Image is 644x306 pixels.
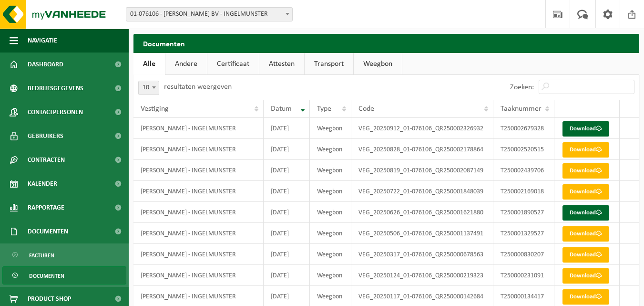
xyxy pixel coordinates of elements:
td: VEG_20250506_01-076106_QR250001137491 [351,223,494,244]
td: [PERSON_NAME] - INGELMUNSTER [133,160,264,181]
a: Download [562,226,609,242]
td: Weegbon [310,160,351,181]
span: Kalender [28,172,57,196]
span: Datum [271,105,292,113]
a: Download [562,121,609,137]
td: Weegbon [310,244,351,265]
span: 10 [138,81,159,95]
td: Weegbon [310,181,351,202]
td: T250000830207 [493,244,554,265]
a: Alle [133,53,165,75]
span: 01-076106 - JONCKHEERE DIETER BV - INGELMUNSTER [126,7,293,21]
a: Download [562,163,609,179]
td: T250002679328 [493,118,554,139]
span: Documenten [28,220,68,243]
span: Dashboard [28,53,63,76]
td: T250002520515 [493,139,554,160]
a: Download [562,289,609,305]
span: 10 [139,81,159,95]
td: T250000231091 [493,265,554,286]
span: Rapportage [28,196,64,220]
a: Download [562,184,609,200]
td: [DATE] [264,139,310,160]
td: [DATE] [264,265,310,286]
td: VEG_20250912_01-076106_QR250002326932 [351,118,494,139]
td: T250002169018 [493,181,554,202]
td: T250001329527 [493,223,554,244]
td: Weegbon [310,202,351,223]
span: Navigatie [28,29,57,53]
span: Bedrijfsgegevens [28,76,83,100]
a: Attesten [259,53,304,75]
a: Documenten [2,266,126,285]
a: Download [562,205,609,221]
span: Contactpersonen [28,100,83,124]
td: [DATE] [264,202,310,223]
span: Type [317,105,331,113]
td: [DATE] [264,160,310,181]
td: T250002439706 [493,160,554,181]
td: [DATE] [264,181,310,202]
a: Download [562,142,609,158]
td: VEG_20250317_01-076106_QR250000678563 [351,244,494,265]
td: VEG_20250722_01-076106_QR250001848039 [351,181,494,202]
h2: Documenten [133,34,639,53]
td: VEG_20250819_01-076106_QR250002087149 [351,160,494,181]
td: VEG_20250828_01-076106_QR250002178864 [351,139,494,160]
td: [PERSON_NAME] - INGELMUNSTER [133,139,264,160]
a: Andere [165,53,207,75]
a: Facturen [2,246,126,264]
span: Vestiging [141,105,169,113]
td: [DATE] [264,244,310,265]
td: VEG_20250626_01-076106_QR250001621880 [351,202,494,223]
td: Weegbon [310,118,351,139]
td: Weegbon [310,265,351,286]
td: [PERSON_NAME] - INGELMUNSTER [133,118,264,139]
td: [DATE] [264,223,310,244]
td: [PERSON_NAME] - INGELMUNSTER [133,181,264,202]
a: Download [562,268,609,284]
span: Code [358,105,374,113]
td: [DATE] [264,118,310,139]
a: Certificaat [207,53,259,75]
a: Download [562,247,609,263]
td: VEG_20250124_01-076106_QR250000219323 [351,265,494,286]
span: Contracten [28,148,65,172]
td: Weegbon [310,139,351,160]
span: Taaknummer [501,105,542,113]
td: [PERSON_NAME] - INGELMUNSTER [133,244,264,265]
td: [PERSON_NAME] - INGELMUNSTER [133,265,264,286]
span: Documenten [29,267,64,285]
a: Weegbon [354,53,402,75]
label: Zoeken: [510,84,534,91]
a: Transport [305,53,353,75]
td: [PERSON_NAME] - INGELMUNSTER [133,202,264,223]
span: 01-076106 - JONCKHEERE DIETER BV - INGELMUNSTER [126,8,292,21]
td: Weegbon [310,223,351,244]
td: T250001890527 [493,202,554,223]
label: resultaten weergeven [164,83,232,91]
span: Gebruikers [28,124,63,148]
td: [PERSON_NAME] - INGELMUNSTER [133,223,264,244]
span: Facturen [29,246,54,264]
